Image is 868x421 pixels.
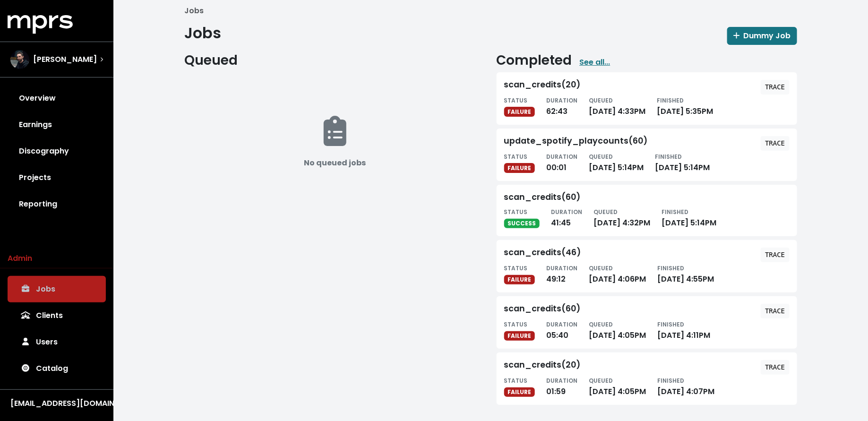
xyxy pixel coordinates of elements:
[504,80,581,91] div: scan_credits(20)
[765,83,785,91] tt: TRACE
[593,208,618,216] small: QUEUED
[8,112,106,138] a: Earnings
[761,248,789,262] button: TRACE
[504,304,581,315] div: scan_credits(60)
[546,262,577,285] div: 49:12
[551,206,582,229] div: 41:45
[657,262,714,285] div: [DATE] 4:55PM
[546,318,577,341] div: 05:40
[504,331,535,341] span: FAILURE
[8,355,106,382] a: Catalog
[33,54,97,65] span: [PERSON_NAME]
[662,208,688,216] small: FINISHED
[8,191,106,217] a: Reporting
[504,264,528,272] small: STATUS
[504,153,528,161] small: STATUS
[589,320,613,328] small: QUEUED
[504,377,528,385] small: STATUS
[593,206,650,229] div: [DATE] 4:32PM
[504,192,581,202] div: scan_credits(60)
[589,264,613,272] small: QUEUED
[8,397,106,410] button: [EMAIL_ADDRESS][DOMAIN_NAME]
[304,157,366,168] b: No queued jobs
[733,30,791,41] span: Dummy Job
[10,398,103,409] div: [EMAIL_ADDRESS][DOMAIN_NAME]
[761,136,789,151] button: TRACE
[589,318,646,341] div: [DATE] 4:05PM
[8,85,106,112] a: Overview
[497,52,572,69] h2: Completed
[589,153,613,161] small: QUEUED
[580,57,610,68] a: See all...
[589,262,646,285] div: [DATE] 4:06PM
[504,360,581,371] div: scan_credits(20)
[504,320,528,328] small: STATUS
[765,251,785,258] tt: TRACE
[655,153,682,161] small: FINISHED
[504,107,535,116] span: FAILURE
[546,375,577,397] div: 01:59
[8,138,106,164] a: Discography
[657,375,714,397] div: [DATE] 4:07PM
[589,375,646,397] div: [DATE] 4:05PM
[10,50,29,69] img: The selected account / producer
[657,318,710,341] div: [DATE] 4:11PM
[761,80,789,95] button: TRACE
[504,136,648,147] div: update_spotify_playcounts(60)
[551,208,582,216] small: DURATION
[589,95,645,117] div: [DATE] 4:33PM
[761,360,789,375] button: TRACE
[504,275,535,284] span: FAILURE
[504,163,535,172] span: FAILURE
[589,377,613,385] small: QUEUED
[8,164,106,191] a: Projects
[657,95,713,117] div: [DATE] 5:35PM
[185,24,222,42] h1: Jobs
[657,320,684,328] small: FINISHED
[546,377,577,385] small: DURATION
[657,96,684,104] small: FINISHED
[589,96,613,104] small: QUEUED
[655,151,710,173] div: [DATE] 5:14PM
[504,387,535,397] span: FAILURE
[504,208,528,216] small: STATUS
[727,27,797,45] button: Dummy Job
[546,320,577,328] small: DURATION
[765,363,785,371] tt: TRACE
[546,151,577,173] div: 00:01
[8,18,73,29] a: mprs logo
[761,304,789,318] button: TRACE
[546,96,577,104] small: DURATION
[8,302,106,329] a: Clients
[657,264,684,272] small: FINISHED
[546,153,577,161] small: DURATION
[765,307,785,315] tt: TRACE
[504,248,581,258] div: scan_credits(46)
[546,95,577,117] div: 62:43
[765,139,785,147] tt: TRACE
[185,5,204,17] li: Jobs
[8,329,106,355] a: Users
[185,5,797,17] nav: breadcrumb
[589,151,644,173] div: [DATE] 5:14PM
[504,96,528,104] small: STATUS
[662,206,716,229] div: [DATE] 5:14PM
[185,52,485,69] h2: Queued
[657,377,684,385] small: FINISHED
[546,264,577,272] small: DURATION
[504,219,540,228] span: SUCCESS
